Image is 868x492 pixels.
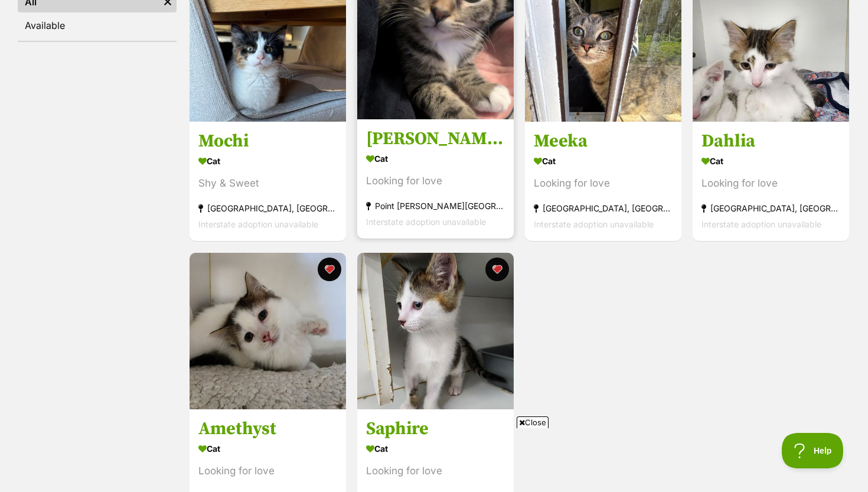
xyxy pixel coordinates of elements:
[534,220,654,230] span: Interstate adoption unavailable
[485,258,509,281] button: favourite
[534,201,673,217] div: [GEOGRAPHIC_DATA], [GEOGRAPHIC_DATA]
[190,122,346,242] a: Mochi Cat Shy & Sweet [GEOGRAPHIC_DATA], [GEOGRAPHIC_DATA] Interstate adoption unavailable favourite
[366,151,505,168] div: Cat
[701,201,840,217] div: [GEOGRAPHIC_DATA], [GEOGRAPHIC_DATA]
[357,119,514,239] a: [PERSON_NAME] ([PERSON_NAME]) Cat Looking for love Point [PERSON_NAME][GEOGRAPHIC_DATA] Interstat...
[190,253,346,409] img: Amethyst
[693,122,849,242] a: Dahlia Cat Looking for love [GEOGRAPHIC_DATA], [GEOGRAPHIC_DATA] Interstate adoption unavailable ...
[366,174,505,190] div: Looking for love
[366,217,486,227] span: Interstate adoption unavailable
[366,418,505,440] h3: Saphire
[318,258,341,281] button: favourite
[18,15,177,36] a: Available
[525,122,681,242] a: Meeka Cat Looking for love [GEOGRAPHIC_DATA], [GEOGRAPHIC_DATA] Interstate adoption unavailable f...
[198,176,337,192] div: Shy & Sweet
[357,253,514,409] img: Saphire
[534,153,673,170] div: Cat
[534,176,673,192] div: Looking for love
[701,220,821,230] span: Interstate adoption unavailable
[198,131,337,153] h3: Mochi
[701,131,840,153] h3: Dahlia
[534,131,673,153] h3: Meeka
[198,220,318,230] span: Interstate adoption unavailable
[198,153,337,170] div: Cat
[148,433,720,486] iframe: Advertisement
[701,176,840,192] div: Looking for love
[198,201,337,217] div: [GEOGRAPHIC_DATA], [GEOGRAPHIC_DATA]
[701,153,840,170] div: Cat
[517,416,549,428] span: Close
[366,128,505,151] h3: [PERSON_NAME] ([PERSON_NAME])
[366,198,505,214] div: Point [PERSON_NAME][GEOGRAPHIC_DATA]
[782,433,844,468] iframe: Help Scout Beacon - Open
[198,418,337,440] h3: Amethyst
